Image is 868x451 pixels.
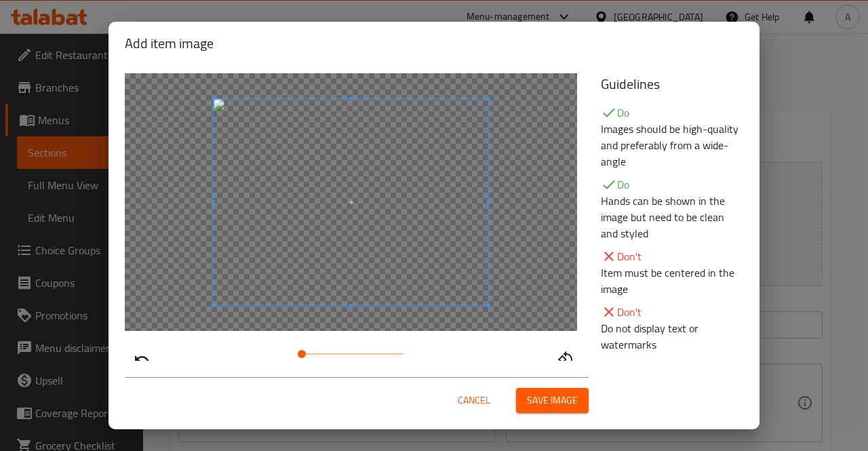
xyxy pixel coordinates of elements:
h5: Guidelines [601,73,743,95]
p: Don't [601,248,743,264]
p: Hands can be shown in the image but need to be clean and styled [601,193,743,241]
button: Cancel [452,388,496,413]
p: Item must be centered in the image [601,264,743,297]
button: Save image [516,388,589,413]
span: Cancel [458,392,490,409]
button: Rotate [547,347,585,381]
h2: Add item image [125,33,743,54]
span: Save image [527,392,578,409]
p: Don't [601,304,743,320]
button: Reset [125,347,158,381]
p: Images should be high-quality and preferably from a wide-angle [601,121,743,170]
p: Do [601,176,743,193]
p: Do [601,104,743,121]
p: Do not display text or watermarks [601,320,743,353]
